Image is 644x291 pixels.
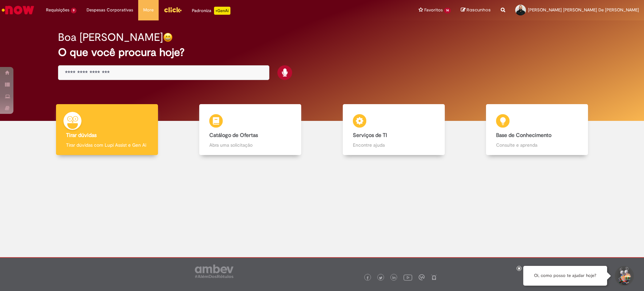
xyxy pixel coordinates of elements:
[1,3,35,17] img: ServiceNow
[528,7,639,13] span: [PERSON_NAME] [PERSON_NAME] De [PERSON_NAME]
[164,5,182,15] img: click_logo_yellow_360x200.png
[496,142,578,148] p: Consulte e aprenda
[209,142,291,148] p: Abra uma solicitação
[366,276,369,280] img: logo_footer_facebook.png
[466,104,609,155] a: Base de Conhecimento Consulte e aprenda
[35,104,179,155] a: Tirar dúvidas Tirar dúvidas com Lupi Assist e Gen Ai
[404,273,412,282] img: logo_footer_youtube.png
[461,7,491,13] a: Rascunhos
[163,32,173,42] img: happy-face.png
[444,8,451,13] span: 14
[71,8,76,13] span: 9
[392,276,396,280] img: logo_footer_linkedin.png
[58,31,163,43] h2: Boa [PERSON_NAME]
[496,132,551,139] b: Base de Conhecimento
[46,7,69,13] span: Requisições
[419,274,425,280] img: logo_footer_workplace.png
[214,7,230,15] p: +GenAi
[179,104,322,155] a: Catálogo de Ofertas Abra uma solicitação
[66,132,97,139] b: Tirar dúvidas
[614,266,634,286] button: Iniciar Conversa de Suporte
[379,276,382,280] img: logo_footer_twitter.png
[209,132,258,139] b: Catálogo de Ofertas
[353,142,435,148] p: Encontre ajuda
[192,7,230,15] div: Padroniza
[424,7,443,13] span: Favoritos
[58,47,586,58] h2: O que você procura hoje?
[431,274,437,280] img: logo_footer_naosei.png
[195,265,233,278] img: logo_footer_ambev_rotulo_gray.png
[322,104,466,155] a: Serviços de TI Encontre ajuda
[467,7,491,13] span: Rascunhos
[523,266,607,286] div: Oi, como posso te ajudar hoje?
[353,132,387,139] b: Serviços de TI
[87,7,133,13] span: Despesas Corporativas
[66,142,148,148] p: Tirar dúvidas com Lupi Assist e Gen Ai
[143,7,154,13] span: More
